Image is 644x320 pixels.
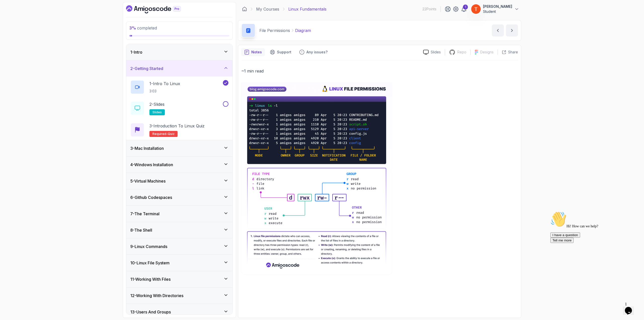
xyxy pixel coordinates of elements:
a: Slides [419,50,445,55]
img: :wave: [2,2,18,18]
button: 10-Linux File System [126,255,232,271]
p: Notes [251,50,262,55]
p: 3 - Introduction to Linux Quiz [149,123,205,129]
button: 1-Intro To Linux3:03 [130,80,228,94]
p: 3:03 [149,89,180,94]
p: 2 - Slides [149,101,165,107]
h3: 13 - Users And Groups [130,309,171,315]
span: quiz [168,132,175,136]
img: File Permissions [241,83,392,275]
a: 1 [461,6,467,12]
div: 1 [463,5,468,10]
div: 👋Hi! How can we help?I have a questionTell me more [2,2,93,34]
button: 2-Getting Started [126,60,232,77]
p: Any issues? [306,50,328,55]
span: Required- [152,132,168,136]
p: Support [277,50,291,55]
span: 3 % [129,25,136,30]
button: 6-Github Codespaces [126,189,232,205]
a: Dashboard [242,7,247,12]
a: My Courses [256,6,279,12]
p: Repo [457,50,466,55]
h3: 5 - Virtual Machines [130,178,166,184]
span: Hi! How can we help? [2,15,50,19]
iframe: chat widget [623,300,639,315]
p: Diagram [295,27,311,33]
p: [PERSON_NAME] [483,4,512,9]
button: 3-Mac Installation [126,140,232,156]
p: Student [483,9,512,14]
h3: 3 - Mac Installation [130,145,164,151]
p: 1 - Intro To Linux [149,81,180,87]
p: 22 Points [422,7,436,12]
button: previous content [492,24,504,37]
button: 4-Windows Installation [126,157,232,173]
h3: 7 - The Terminal [130,211,159,217]
img: user profile image [471,4,481,14]
h3: 8 - The Shell [130,227,152,233]
p: Designs [480,50,494,55]
button: 2-Slidesslides [130,101,228,115]
h3: 9 - Linux Commands [130,243,167,250]
p: File Permissions [259,27,290,33]
h3: 1 - Intro [130,49,142,55]
button: 1-Intro [126,44,232,60]
button: Tell me more [2,28,25,34]
button: 8-The Shell [126,222,232,238]
button: Share [498,50,518,55]
button: 13-Users And Groups [126,304,232,320]
p: Linux Fundamentals [288,6,327,12]
button: 5-Virtual Machines [126,173,232,189]
h3: 12 - Working With Directories [130,293,183,299]
h3: 4 - Windows Installation [130,162,173,168]
span: completed [129,25,157,30]
button: 11-Working With Files [126,271,232,287]
button: 7-The Terminal [126,206,232,222]
h3: 6 - Github Codespaces [130,194,172,200]
button: Feedback button [296,48,331,56]
button: I have a question [2,23,32,28]
p: ~1 min read [241,67,518,75]
h3: 2 - Getting Started [130,65,163,72]
button: Support button [267,48,294,56]
h3: 11 - Working With Files [130,276,171,282]
p: Share [508,50,518,55]
h3: 10 - Linux File System [130,260,170,266]
button: 9-Linux Commands [126,238,232,255]
span: slides [152,110,162,114]
a: Dashboard [126,5,192,13]
iframe: chat widget [548,209,639,297]
button: next content [506,24,518,37]
button: 12-Working With Directories [126,288,232,304]
p: Slides [431,50,441,55]
button: 3-Introduction to Linux QuizRequired-quiz [130,123,228,137]
button: user profile image[PERSON_NAME]Student [471,4,519,14]
button: notes button [241,48,265,56]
